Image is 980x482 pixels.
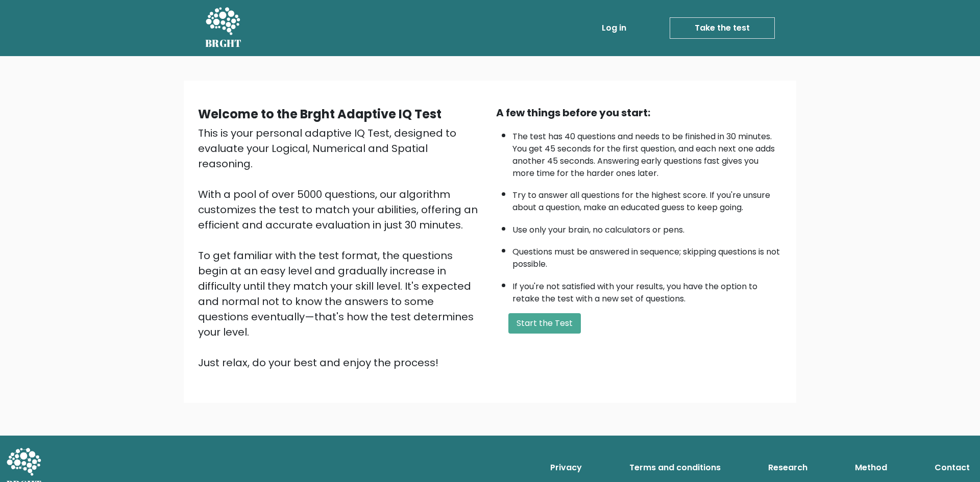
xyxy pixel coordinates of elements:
[198,125,484,370] div: This is your personal adaptive IQ Test, designed to evaluate your Logical, Numerical and Spatial ...
[512,275,782,305] li: If you're not satisfied with your results, you have the option to retake the test with a new set ...
[598,18,630,38] a: Log in
[508,313,581,334] button: Start the Test
[198,106,442,122] b: Welcome to the Brght Adaptive IQ Test
[512,241,782,270] li: Questions must be answered in sequence; skipping questions is not possible.
[764,458,812,478] a: Research
[546,458,586,478] a: Privacy
[512,219,782,236] li: Use only your brain, no calculators or pens.
[512,184,782,214] li: Try to answer all questions for the highest score. If you're unsure about a question, make an edu...
[205,4,242,52] a: BRGHT
[512,125,782,180] li: The test has 40 questions and needs to be finished in 30 minutes. You get 45 seconds for the firs...
[205,37,242,49] h5: BRGHT
[930,458,974,478] a: Contact
[670,17,775,39] a: Take the test
[851,458,891,478] a: Method
[625,458,725,478] a: Terms and conditions
[496,105,782,120] div: A few things before you start:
